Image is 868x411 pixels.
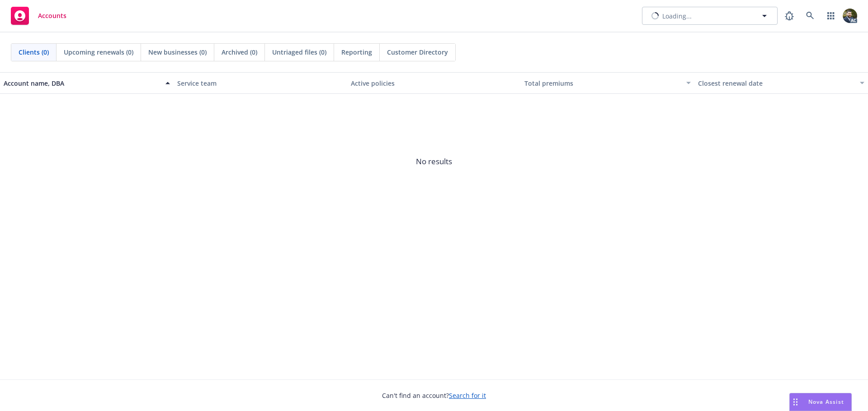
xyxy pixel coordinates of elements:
button: Total premiums [521,72,694,94]
img: photo [843,9,857,23]
div: Active policies [351,79,517,88]
span: Archived (0) [222,47,257,57]
div: Total premiums [524,79,681,88]
button: Closest renewal date [694,72,868,94]
span: Untriaged files (0) [272,47,326,57]
div: Service team [177,79,344,88]
a: Report a Bug [780,7,798,25]
span: Loading... [662,11,692,21]
span: Customer Directory [387,47,448,57]
span: New businesses (0) [148,47,207,57]
a: Search for it [449,391,486,400]
span: Nova Assist [808,398,844,406]
div: Account name, DBA [4,79,160,88]
button: Nova Assist [789,393,852,411]
span: Accounts [38,12,66,19]
a: Switch app [822,7,840,25]
button: Service team [174,72,347,94]
span: Clients (0) [19,47,49,57]
span: Upcoming renewals (0) [64,47,133,57]
span: Can't find an account? [382,391,486,400]
div: Closest renewal date [698,79,854,88]
span: Reporting [341,47,372,57]
a: Accounts [7,3,70,28]
a: Search [801,7,819,25]
button: Loading... [642,7,778,25]
button: Active policies [347,72,521,94]
div: Drag to move [790,393,801,411]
